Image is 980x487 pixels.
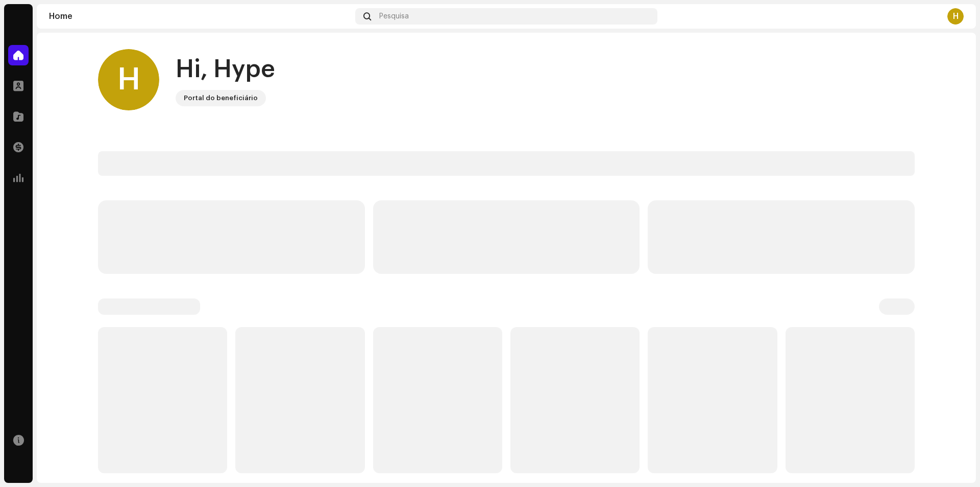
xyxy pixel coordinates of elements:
[176,53,275,86] div: Hi, Hype
[98,49,159,110] div: H
[947,8,964,25] div: H
[379,12,409,20] span: Pesquisa
[184,92,258,104] div: Portal do beneficiário
[49,12,351,20] div: Home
